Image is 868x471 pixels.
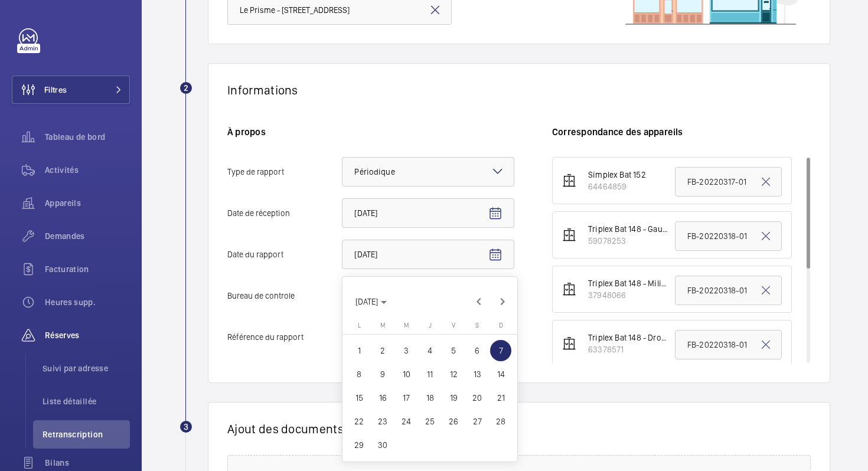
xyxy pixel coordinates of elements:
button: 30 septembre 2025 [371,433,394,457]
button: 23 septembre 2025 [371,410,394,433]
span: S [475,322,479,329]
button: 21 septembre 2025 [489,386,513,410]
span: M [380,322,385,329]
span: 27 [466,411,488,432]
span: 25 [419,411,440,432]
span: 24 [396,411,417,432]
button: 3 septembre 2025 [394,339,418,362]
span: 26 [443,411,464,432]
button: 20 septembre 2025 [465,386,489,410]
button: 17 septembre 2025 [394,386,418,410]
span: 12 [443,364,464,385]
button: 10 septembre 2025 [394,362,418,386]
span: [DATE] [355,297,378,306]
span: 11 [419,364,440,385]
button: 6 septembre 2025 [465,339,489,362]
button: 19 septembre 2025 [442,386,465,410]
span: 9 [372,364,393,385]
button: 29 septembre 2025 [347,433,371,457]
span: 6 [466,340,488,361]
span: 17 [396,387,417,408]
span: 30 [372,434,393,456]
button: 18 septembre 2025 [418,386,442,410]
span: L [358,322,361,329]
button: Previous month [467,290,491,313]
span: 22 [348,411,370,432]
button: 4 septembre 2025 [418,339,442,362]
span: V [452,322,455,329]
span: 21 [490,387,511,408]
span: D [499,322,503,329]
span: 19 [443,387,464,408]
span: 5 [443,340,464,361]
button: 9 septembre 2025 [371,362,394,386]
button: 7 septembre 2025 [489,339,513,362]
span: 28 [490,411,511,432]
span: 10 [396,364,417,385]
span: 15 [348,387,370,408]
span: 3 [396,340,417,361]
span: 18 [419,387,440,408]
button: 8 septembre 2025 [347,362,371,386]
button: 1 septembre 2025 [347,339,371,362]
span: 13 [466,364,488,385]
span: J [429,322,432,329]
button: 16 septembre 2025 [371,386,394,410]
button: 25 septembre 2025 [418,410,442,433]
button: 14 septembre 2025 [489,362,513,386]
span: 4 [419,340,440,361]
button: 12 septembre 2025 [442,362,465,386]
button: Next month [491,290,514,313]
button: 28 septembre 2025 [489,410,513,433]
span: 14 [490,364,511,385]
button: 24 septembre 2025 [394,410,418,433]
button: 5 septembre 2025 [442,339,465,362]
button: Choose month and year [351,291,391,312]
button: 15 septembre 2025 [347,386,371,410]
button: 26 septembre 2025 [442,410,465,433]
button: 2 septembre 2025 [371,339,394,362]
button: 13 septembre 2025 [465,362,489,386]
span: 23 [372,411,393,432]
button: 22 septembre 2025 [347,410,371,433]
span: 8 [348,364,370,385]
button: 27 septembre 2025 [465,410,489,433]
button: 11 septembre 2025 [418,362,442,386]
span: 29 [348,434,370,456]
span: 1 [348,340,370,361]
span: M [404,322,409,329]
span: 20 [466,387,488,408]
span: 2 [372,340,393,361]
span: 16 [372,387,393,408]
span: 7 [490,340,511,361]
